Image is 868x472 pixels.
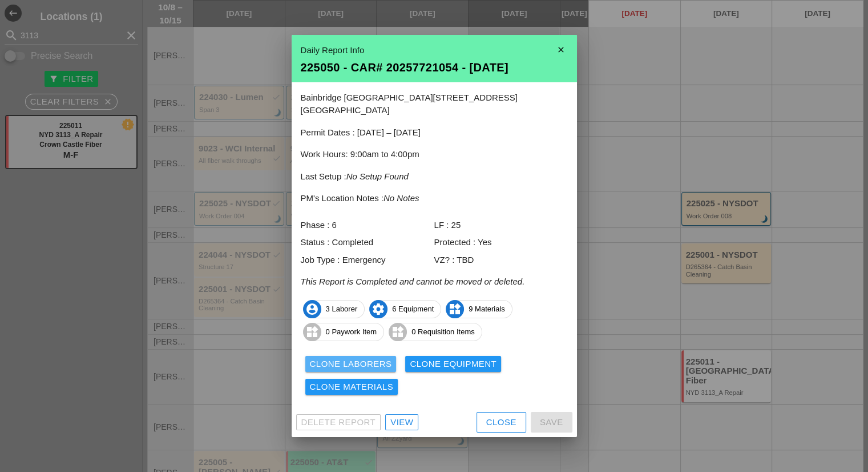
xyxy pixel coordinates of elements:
[303,300,321,318] i: account_circle
[310,381,394,394] div: Clone Materials
[301,236,434,249] div: Status : Completed
[301,126,568,139] p: Permit Dates : [DATE] – [DATE]
[301,44,568,57] div: Daily Report Info
[550,38,572,61] i: close
[301,254,434,267] div: Job Type : Emergency
[389,323,482,341] span: 0 Requisition Items
[310,358,392,371] div: Clone Laborers
[410,358,496,371] div: Clone Equipment
[390,416,413,429] div: View
[346,171,409,181] i: No Setup Found
[434,219,568,232] div: LF : 25
[405,356,501,372] button: Clone Equipment
[434,236,568,249] div: Protected : Yes
[383,193,419,203] i: No Notes
[303,323,321,341] i: widgets
[301,192,568,205] p: PM's Location Notes :
[304,300,365,318] span: 3 Laborer
[301,148,568,161] p: Work Hours: 9:00am to 4:00pm
[446,300,512,318] span: 9 Materials
[370,300,441,318] span: 6 Equipment
[446,300,464,318] i: widgets
[301,62,568,73] div: 225050 - CAR# 20257721054 - [DATE]
[385,414,418,430] a: View
[301,91,568,117] p: Bainbridge [GEOGRAPHIC_DATA][STREET_ADDRESS][GEOGRAPHIC_DATA]
[389,323,407,341] i: widgets
[304,323,384,341] span: 0 Paywork Item
[486,416,516,429] div: Close
[477,412,526,433] button: Close
[301,170,568,183] p: Last Setup :
[301,277,525,286] i: This Report is Completed and cannot be moved or deleted.
[369,300,387,318] i: settings
[305,379,398,395] button: Clone Materials
[434,254,568,267] div: VZ? : TBD
[301,219,434,232] div: Phase : 6
[305,356,397,372] button: Clone Laborers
